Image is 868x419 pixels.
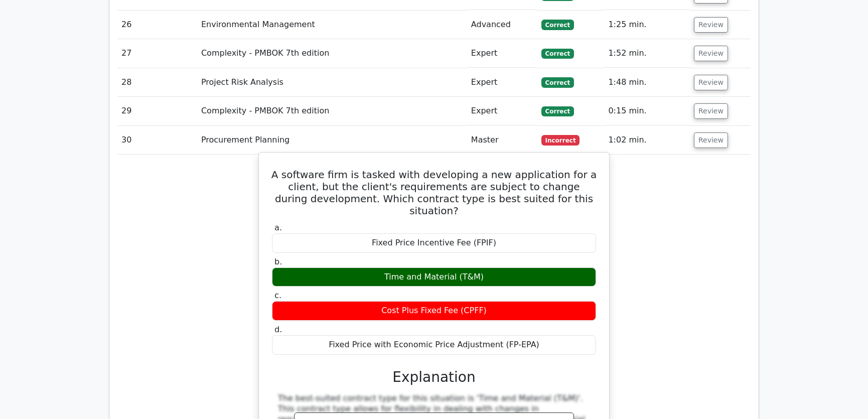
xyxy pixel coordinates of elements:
td: Expert [467,39,537,68]
td: 29 [117,97,197,125]
h3: Explanation [278,369,590,386]
td: Master [467,126,537,155]
td: Environmental Management [197,11,467,39]
button: Review [694,46,728,61]
span: c. [274,291,281,300]
td: 27 [117,39,197,68]
button: Review [694,103,728,119]
span: Correct [541,106,574,116]
span: a. [274,223,282,232]
td: 1:25 min. [604,11,690,39]
td: Expert [467,97,537,125]
td: 26 [117,11,197,39]
div: Time and Material (T&M) [272,267,596,287]
h5: A software firm is tasked with developing a new application for a client, but the client's requir... [271,169,597,217]
span: Incorrect [541,135,580,145]
span: b. [274,257,282,266]
button: Review [694,75,728,90]
td: 0:15 min. [604,97,690,125]
div: Fixed Price with Economic Price Adjustment (FP-EPA) [272,335,596,355]
span: Correct [541,49,574,59]
td: 1:02 min. [604,126,690,155]
td: 28 [117,68,197,97]
td: 30 [117,126,197,155]
td: Procurement Planning [197,126,467,155]
td: Advanced [467,11,537,39]
td: Complexity - PMBOK 7th edition [197,97,467,125]
span: d. [274,325,282,334]
td: Project Risk Analysis [197,68,467,97]
span: Correct [541,77,574,87]
td: Complexity - PMBOK 7th edition [197,39,467,68]
div: Cost Plus Fixed Fee (CPFF) [272,301,596,321]
button: Review [694,132,728,148]
div: Fixed Price Incentive Fee (FPIF) [272,233,596,253]
td: 1:52 min. [604,39,690,68]
button: Review [694,17,728,33]
span: Correct [541,20,574,30]
td: 1:48 min. [604,68,690,97]
td: Expert [467,68,537,97]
